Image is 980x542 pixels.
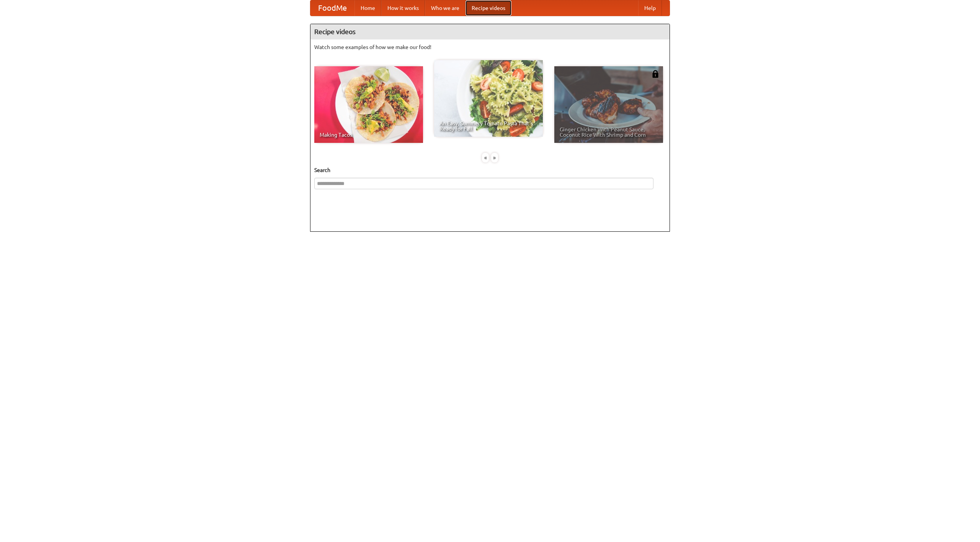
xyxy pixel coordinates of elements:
div: « [482,153,489,162]
a: Who we are [425,0,465,16]
a: Making Tacos [314,66,423,143]
a: Help [638,0,662,16]
a: Recipe videos [465,0,511,16]
a: FoodMe [310,0,354,16]
div: » [491,153,498,162]
h4: Recipe videos [310,24,670,39]
span: An Easy, Summery Tomato Pasta That's Ready for Fall [439,121,537,131]
a: How it works [381,0,425,16]
h5: Search [314,166,666,174]
a: Home [354,0,381,16]
a: An Easy, Summery Tomato Pasta That's Ready for Fall [434,60,543,137]
span: Making Tacos [320,132,418,138]
p: Watch some examples of how we make our food! [314,43,666,51]
img: 483408.png [652,70,659,78]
